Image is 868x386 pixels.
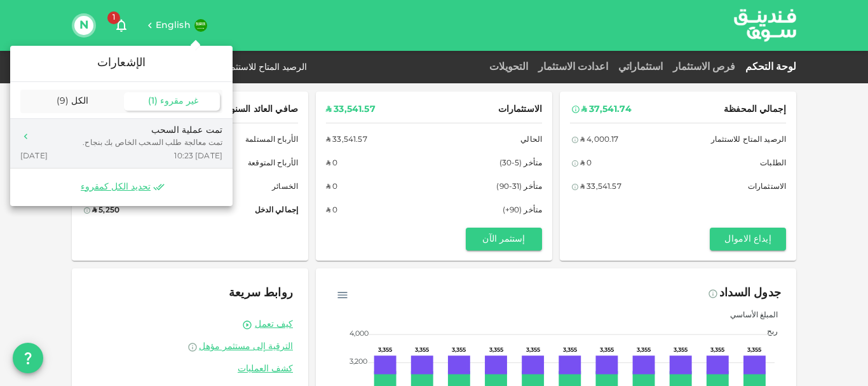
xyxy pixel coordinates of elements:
span: الإشعارات [97,57,146,69]
span: [DATE] 10:23 [174,151,222,162]
span: غير مقروء [160,97,198,106]
div: تمت عملية السحب [83,124,222,137]
span: ( 1 ) [148,97,158,106]
span: ( 9 ) [57,97,69,106]
span: [DATE] [20,151,48,162]
div: تمت معالجة طلب السحب الخاص بك بنجاح. [83,137,222,149]
span: الكل [71,97,88,106]
span: تحديد الكل كمقروء [81,181,151,193]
